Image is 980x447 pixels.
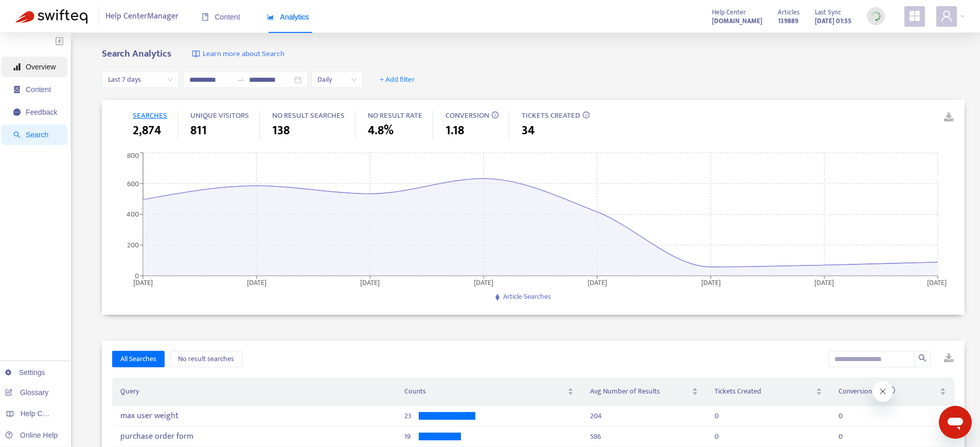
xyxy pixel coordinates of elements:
[839,385,895,397] span: Conversion (%)
[192,48,284,60] a: Learn more about Search
[815,7,841,18] span: Last Sync
[170,351,242,367] button: No result searches
[368,109,422,122] span: NO RESULT RATE
[15,9,87,24] img: Swifteq
[202,13,209,21] span: book
[127,208,139,220] tspan: 400
[778,7,799,18] span: Articles
[13,86,21,93] span: container
[237,76,245,84] span: to
[368,121,394,140] span: 4.8%
[5,388,48,397] a: Glossary
[590,386,689,397] span: Avg Number of Results
[13,63,21,70] span: signal
[446,121,464,140] span: 1.18
[26,108,57,116] span: Feedback
[361,277,380,289] tspan: [DATE]
[778,15,798,27] strong: 139889
[715,386,814,397] span: Tickets Created
[105,7,179,26] span: Help Center Manager
[927,277,947,289] tspan: [DATE]
[112,351,165,367] button: All Searches
[120,432,342,441] div: purchase order form
[135,270,139,282] tspan: 0
[404,416,415,416] span: 23
[5,368,45,377] a: Settings
[522,109,580,122] span: TICKETS CREATED
[112,378,396,406] th: Query
[127,239,139,251] tspan: 200
[815,15,851,27] strong: [DATE] 01:55
[582,378,706,406] th: Avg Number of Results
[120,411,342,421] div: max user weight
[133,121,161,140] span: 2,874
[272,109,345,122] span: NO RESULT SEARCHES
[372,71,423,88] button: + Add filter
[21,409,63,418] span: Help Centers
[939,406,972,439] iframe: Button to launch messaging window
[26,131,48,139] span: Search
[237,76,245,84] span: swap-right
[120,353,156,365] span: All Searches
[587,277,607,289] tspan: [DATE]
[26,63,56,71] span: Overview
[872,381,893,402] iframe: Close message
[404,386,566,397] span: Counts
[190,121,207,140] span: 811
[272,121,290,140] span: 138
[203,48,284,60] span: Learn more about Search
[839,416,843,416] div: 0
[590,416,602,416] div: 204
[133,109,167,122] span: SEARCHES
[133,277,153,289] tspan: [DATE]
[380,74,415,86] span: + Add filter
[701,277,721,289] tspan: [DATE]
[13,109,21,116] span: message
[127,150,139,162] tspan: 800
[940,10,953,22] span: user
[706,378,830,406] th: Tickets Created
[815,277,834,289] tspan: [DATE]
[317,72,357,87] span: Daily
[108,72,173,87] span: Last 7 days
[522,121,534,140] span: 34
[918,354,926,362] span: search
[202,13,240,21] span: Content
[13,131,21,138] span: search
[474,277,494,289] tspan: [DATE]
[190,109,249,122] span: UNIQUE VISITORS
[869,10,882,23] img: sync_loading.0b5143dde30e3a21642e.gif
[396,378,582,406] th: Counts
[192,50,200,58] img: image-link
[712,15,762,27] a: [DOMAIN_NAME]
[908,10,921,22] span: appstore
[712,15,762,27] strong: [DOMAIN_NAME]
[178,353,234,365] span: No result searches
[102,46,171,62] b: Search Analytics
[247,277,266,289] tspan: [DATE]
[446,109,489,122] span: CONVERSION
[6,7,74,15] span: Hi. Need any help?
[5,431,58,439] a: Online Help
[715,416,719,416] div: 0
[712,7,746,18] span: Help Center
[503,291,551,302] span: Article Searches
[267,13,309,21] span: Analytics
[127,178,139,190] tspan: 600
[267,13,274,21] span: area-chart
[26,85,51,94] span: Content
